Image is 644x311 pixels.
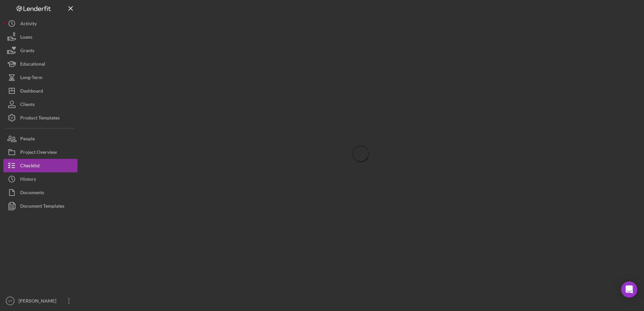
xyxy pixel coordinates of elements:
button: VT[PERSON_NAME] [3,294,77,308]
button: Educational [3,57,77,71]
button: People [3,132,77,145]
div: Loans [20,30,32,45]
button: History [3,172,77,186]
button: Project Overview [3,145,77,159]
div: Product Templates [20,111,60,126]
div: Project Overview [20,145,57,161]
button: Clients [3,98,77,111]
div: Documents [20,186,44,201]
div: People [20,132,35,147]
div: Long-Term [20,71,42,86]
button: Document Templates [3,199,77,213]
div: Dashboard [20,84,43,99]
div: [PERSON_NAME] [17,294,61,309]
div: Open Intercom Messenger [621,281,637,298]
button: Documents [3,186,77,199]
button: Loans [3,30,77,44]
button: Long-Term [3,71,77,84]
button: Dashboard [3,84,77,98]
button: Grants [3,44,77,57]
div: Checklist [20,159,40,174]
button: Activity [3,17,77,30]
div: Activity [20,17,37,32]
div: Educational [20,57,45,72]
div: Document Templates [20,199,64,214]
button: Product Templates [3,111,77,125]
div: Grants [20,44,34,59]
button: Checklist [3,159,77,172]
text: VT [8,299,12,303]
div: Clients [20,98,35,113]
div: History [20,172,36,187]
